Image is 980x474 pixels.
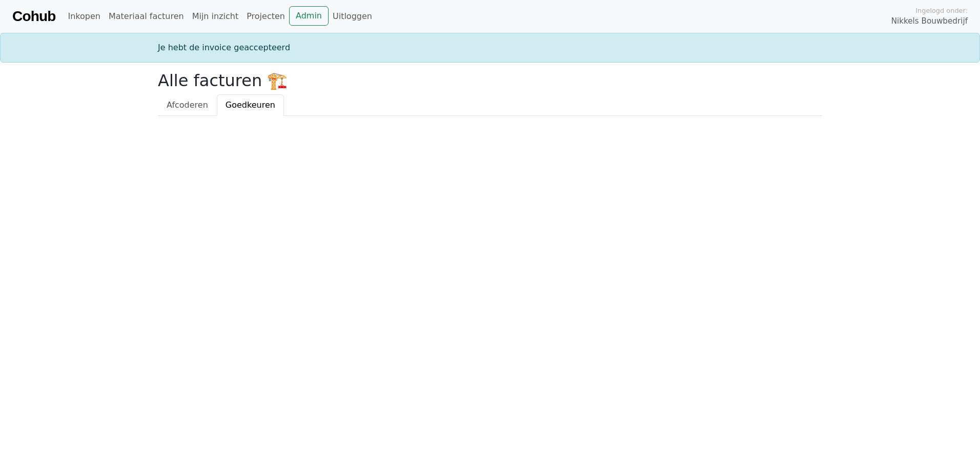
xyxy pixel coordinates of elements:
[167,100,208,110] span: Afcoderen
[12,4,55,29] a: Cohub
[158,94,217,116] a: Afcoderen
[158,71,822,90] h2: Alle facturen 🏗️
[226,100,275,110] span: Goedkeuren
[329,6,376,27] a: Uitloggen
[188,6,243,27] a: Mijn inzicht
[891,15,968,27] span: Nikkels Bouwbedrijf
[105,6,188,27] a: Materiaal facturen
[915,6,968,15] span: Ingelogd onder:
[217,94,284,116] a: Goedkeuren
[64,6,104,27] a: Inkopen
[152,42,828,54] div: Je hebt de invoice geaccepteerd
[289,6,329,26] a: Admin
[242,6,289,27] a: Projecten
